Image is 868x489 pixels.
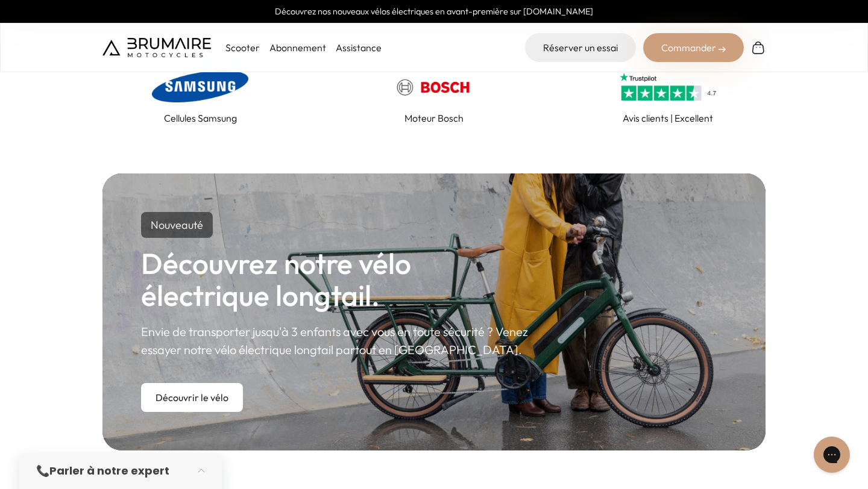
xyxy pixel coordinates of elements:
[269,42,326,54] a: Abonnement
[141,212,213,238] p: Nouveauté
[808,432,856,477] iframe: Gorgias live chat messenger
[623,111,713,125] p: Avis clients | Excellent
[336,42,382,54] a: Assistance
[164,111,237,125] p: Cellules Samsung
[751,40,766,55] img: Panier
[141,383,243,412] a: Découvrir le vélo
[570,67,766,125] a: Avis clients | Excellent
[102,67,298,125] a: Cellules Samsung
[225,40,260,55] p: Scooter
[719,46,726,53] img: right-arrow-2.png
[141,248,531,311] h2: Découvrez notre vélo électrique longtail.
[336,67,532,125] a: Moteur Bosch
[525,33,636,62] a: Réserver un essai
[643,33,744,62] div: Commander
[102,38,211,57] img: Brumaire Motocycles
[141,323,531,359] p: Envie de transporter jusqu'à 3 enfants avec vous en toute sécurité ? Venez essayer notre vélo éle...
[404,111,464,125] p: Moteur Bosch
